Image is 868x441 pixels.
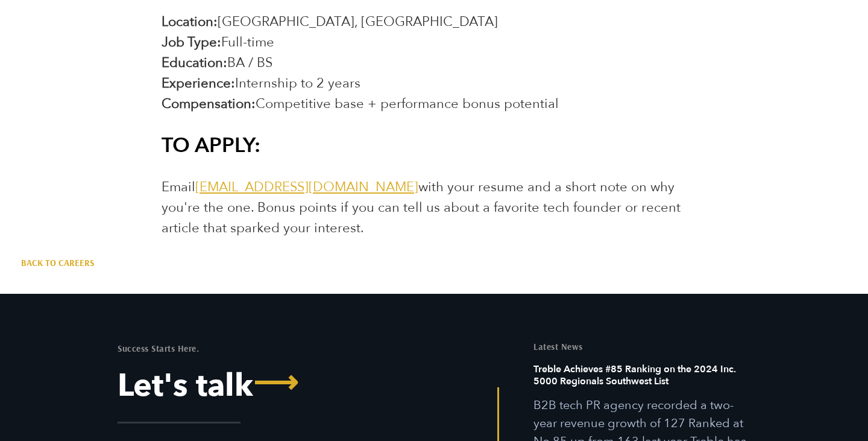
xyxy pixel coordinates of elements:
[162,132,260,159] b: TO APPLY:
[21,257,94,269] a: Back to Careers
[227,54,272,72] span: BA / BS
[162,54,227,72] b: Education:
[162,95,256,113] b: Compensation:
[533,342,750,351] h5: Latest News
[533,363,750,396] h6: Treble Achieves #85 Ranking on the 2024 Inc. 5000 Regionals Southwest List
[221,33,274,51] span: Full-time
[162,33,221,51] b: Job Type:
[235,74,360,92] span: Internship to 2 years
[118,370,425,402] a: Let's Talk
[195,178,418,196] a: [EMAIL_ADDRESS][DOMAIN_NAME]
[253,367,298,399] span: ⟶
[162,13,218,31] b: Location:
[256,95,559,113] span: Competitive base + performance bonus potential
[162,74,235,92] b: Experience:
[218,13,498,31] span: [GEOGRAPHIC_DATA], [GEOGRAPHIC_DATA]
[118,343,199,354] mark: Success Starts Here.
[162,178,681,237] span: Email with your resume and a short note on why you're the one. Bonus points if you can tell us ab...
